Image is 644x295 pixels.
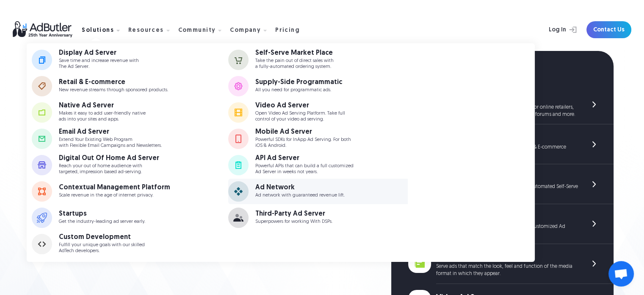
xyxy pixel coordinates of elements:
[228,205,424,230] a: Third-Party Ad Server Superpowers for working With DSPs.
[59,234,145,241] div: Custom Development
[59,155,159,162] div: Digital Out Of Home Ad Server
[255,163,354,174] p: Powerful APIs that can build a full customized Ad Server in weeks not years.
[228,100,424,125] a: Video Ad Server Open Video Ad Serving Platform. Take fullcontrol of your video ad serving.
[228,179,424,204] a: Ad Network Ad network with guaranteed revenue lift.
[228,126,424,152] a: Mobile Ad Server Powerful SDKs for InApp Ad Serving. For bothiOS & Android.
[32,47,227,73] a: Display Ad Server Save time and increase revenue withThe Ad Server.
[32,126,227,152] a: Email Ad Server Extend Your Existing Web Programwith Flexible Email Campaigns and Newsletters.
[59,137,162,148] p: Extend Your Existing Web Program with Flexible Email Campaigns and Newsletters.
[32,73,227,99] a: Retail & E-commerce New revenue streams through sponsored products.
[255,79,342,86] div: Supply-Side Programmatic
[59,211,145,217] div: Startups
[59,111,146,122] p: Makes it easy to add user-friendly native ads into your sites and apps.
[255,211,332,217] div: Third-Party Ad Server
[228,152,424,178] a: API Ad Server Powerful APIs that can build a full customizedAd Server in weeks not years.
[59,102,146,109] div: Native Ad Server
[32,152,227,178] a: Digital Out Of Home Ad Server Reach your out of home audience withtargeted, impression based ad-s...
[59,242,145,253] p: Fulfill your unique goals with our skilled AdTech developers.
[59,219,145,225] p: Get the industry-leading ad server early.
[255,155,354,162] div: API Ad Server
[59,193,170,198] p: Scale revenue in the age of internet privacy.
[255,137,351,148] p: Powerful SDKs for InApp Ad Serving. For both iOS & Android.
[128,28,164,34] div: Resources
[82,28,114,34] div: Solutions
[228,47,424,73] a: Self-Serve Market Place Take the pain out of direct sales witha fully-automated ordering system.
[275,26,307,34] a: Pricing
[255,111,345,122] p: Open Video Ad Serving Platform. Take full control of your video ad serving.
[255,58,334,69] p: Take the pain out of direct sales with a fully-automated ordering system.
[59,184,170,191] div: Contextual Management Platform
[59,79,168,86] div: Retail & E-commerce
[32,205,227,230] a: Startups Get the industry-leading ad server early.
[526,21,581,38] a: Log In
[255,219,332,225] p: Superpowers for working With DSPs.
[436,263,578,278] div: Serve ads that match the look, feel and function of the media format in which they appear.
[408,244,614,284] a: Native Ad Server Serve ads that match the look, feel and function of the media format in which th...
[59,129,162,135] div: Email Ad Server
[255,193,345,198] p: Ad network with guaranteed revenue lift.
[255,50,334,56] div: Self-Serve Market Place
[230,28,261,34] div: Company
[228,73,424,99] a: Supply-Side Programmatic All you need for programmatic ads.
[608,261,634,287] a: Open chat
[59,163,159,174] p: Reach your out of home audience with targeted, impression based ad-serving.
[59,87,168,93] p: New revenue streams through sponsored products.
[178,28,216,34] div: Community
[255,102,345,109] div: Video Ad Server
[275,28,300,34] div: Pricing
[255,184,345,191] div: Ad Network
[32,179,227,204] a: Contextual Management Platform Scale revenue in the age of internet privacy.
[255,87,342,93] p: All you need for programmatic ads.
[255,129,351,135] div: Mobile Ad Server
[59,50,139,56] div: Display Ad Server
[59,58,139,69] p: Save time and increase revenue with The Ad Server.
[586,21,631,38] a: Contact Us
[32,100,227,125] a: Native Ad Server Makes it easy to add user-friendly nativeads into your sites and apps.
[32,231,227,257] a: Custom Development Fulfill your unique goals with our skilledAdTech developers.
